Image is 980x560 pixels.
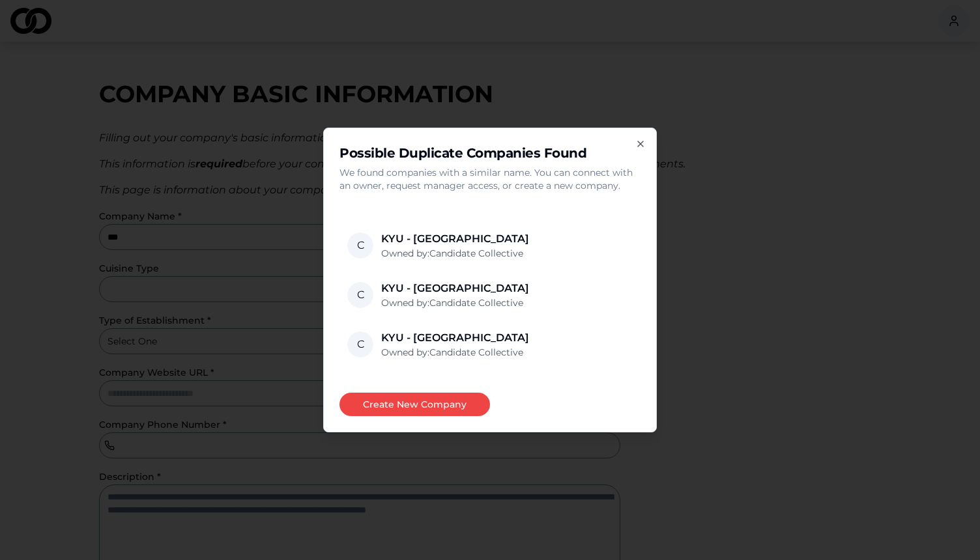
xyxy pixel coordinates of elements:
p: Owned by: Candidate Collective [381,296,529,309]
p: Owned by: Candidate Collective [381,247,529,260]
button: Create New Company [339,393,490,416]
span: C [347,331,373,357]
span: C [347,282,373,308]
p: KYU - [GEOGRAPHIC_DATA] [381,231,529,247]
p: Owned by: Candidate Collective [381,346,529,359]
span: C [347,232,373,259]
p: KYU - [GEOGRAPHIC_DATA] [381,330,529,346]
h2: Possible Duplicate Companies Found [339,144,641,162]
p: KYU - [GEOGRAPHIC_DATA] [381,281,529,296]
p: We found companies with a similar name. You can connect with an owner, request manager access, or... [339,166,641,192]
